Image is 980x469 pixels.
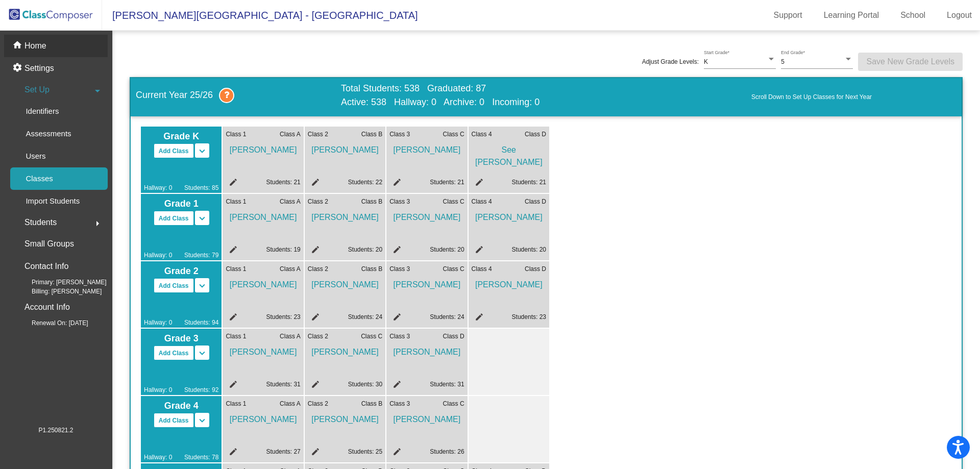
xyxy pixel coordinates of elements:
span: Class 2 [308,332,328,341]
span: Students: 85 [184,183,218,192]
mat-icon: edit [226,312,238,325]
mat-icon: home [12,40,24,52]
span: [PERSON_NAME] [308,408,382,426]
mat-icon: keyboard_arrow_down [196,212,208,225]
span: [PERSON_NAME] [308,206,382,224]
span: Class 2 [308,197,328,206]
span: [PERSON_NAME] [389,139,464,156]
mat-icon: edit [389,178,402,190]
span: Primary: [PERSON_NAME] [15,278,107,287]
mat-icon: edit [308,178,320,190]
span: Active: 538 Hallway: 0 Archive: 0 Incoming: 0 [341,97,540,108]
span: Save New Grade Levels [866,57,954,66]
mat-icon: edit [308,380,320,392]
p: Classes [26,172,53,185]
span: [PERSON_NAME] [308,139,382,156]
span: Hallway: 0 [144,183,172,192]
a: Students: 26 [430,448,464,455]
span: Class B [361,264,382,274]
span: Class D [525,197,546,206]
a: Students: 24 [430,313,464,320]
button: Add Class [154,211,194,226]
span: Class 1 [226,399,246,408]
span: Class 3 [389,264,410,274]
a: Students: 20 [430,246,464,253]
span: Class D [443,332,464,341]
a: Students: 21 [430,179,464,186]
button: Add Class [154,345,194,360]
a: Students: 30 [348,381,382,388]
span: Class 1 [226,130,246,139]
mat-icon: edit [472,312,484,325]
span: [PERSON_NAME] [389,408,464,426]
span: [PERSON_NAME] [472,274,546,291]
a: Scroll Down to Set Up Classes for Next Year [751,92,957,102]
mat-icon: arrow_drop_down [91,85,104,97]
a: School [892,7,934,23]
span: 5 [781,58,785,65]
span: Class D [525,264,546,274]
span: Set Up [24,83,50,97]
span: Class C [443,197,464,206]
mat-icon: keyboard_arrow_down [196,414,208,427]
p: Users [26,150,45,162]
span: [PERSON_NAME] [472,206,546,224]
span: [PERSON_NAME] [389,341,464,358]
span: Grade 4 [144,399,218,413]
span: Current Year 25/26 [136,88,341,103]
span: Students [24,215,57,230]
a: Students: 23 [266,313,300,320]
a: Support [766,7,811,23]
span: Class 3 [389,130,410,139]
span: Class 3 [389,197,410,206]
p: Settings [24,62,54,75]
span: [PERSON_NAME] [389,274,464,291]
mat-icon: edit [226,447,238,459]
span: See [PERSON_NAME] [472,139,546,168]
a: Students: 27 [266,448,300,455]
mat-icon: edit [226,245,238,257]
a: Logout [939,7,980,23]
mat-icon: edit [389,447,402,459]
a: Students: 23 [512,313,546,320]
span: Total Students: 538 Graduated: 87 [341,83,540,94]
span: Class C [443,399,464,408]
mat-icon: edit [389,312,402,325]
mat-icon: edit [308,245,320,257]
span: Class B [361,399,382,408]
span: Students: 79 [184,251,218,260]
span: Billing: [PERSON_NAME] [15,287,102,296]
span: [PERSON_NAME] [226,206,300,224]
span: Class C [443,130,464,139]
p: Import Students [26,195,80,207]
span: Class 2 [308,130,328,139]
span: [PERSON_NAME] [308,341,382,358]
a: Students: 21 [266,179,300,186]
span: Class A [280,399,301,408]
span: Class B [361,130,382,139]
span: Class D [525,130,546,139]
span: Class 2 [308,264,328,274]
mat-icon: arrow_right [91,217,104,230]
span: Class 4 [472,130,492,139]
span: Grade K [144,130,218,143]
span: Students: 78 [184,453,218,462]
mat-icon: edit [389,380,402,392]
span: [PERSON_NAME] [226,408,300,426]
a: Students: 24 [348,313,382,320]
span: Adjust Grade Levels: [642,57,699,66]
span: [PERSON_NAME] [308,274,382,291]
span: [PERSON_NAME] [226,139,300,156]
button: Add Class [154,143,194,158]
span: [PERSON_NAME][GEOGRAPHIC_DATA] - [GEOGRAPHIC_DATA] [102,7,418,23]
a: Students: 31 [266,381,300,388]
a: Learning Portal [816,7,888,23]
button: Add Class [154,413,194,428]
mat-icon: edit [308,447,320,459]
a: Students: 19 [266,246,300,253]
mat-icon: settings [12,62,24,75]
button: Add Class [154,278,194,293]
span: Hallway: 0 [144,318,172,327]
span: Class 1 [226,332,246,341]
span: Class A [280,130,301,139]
